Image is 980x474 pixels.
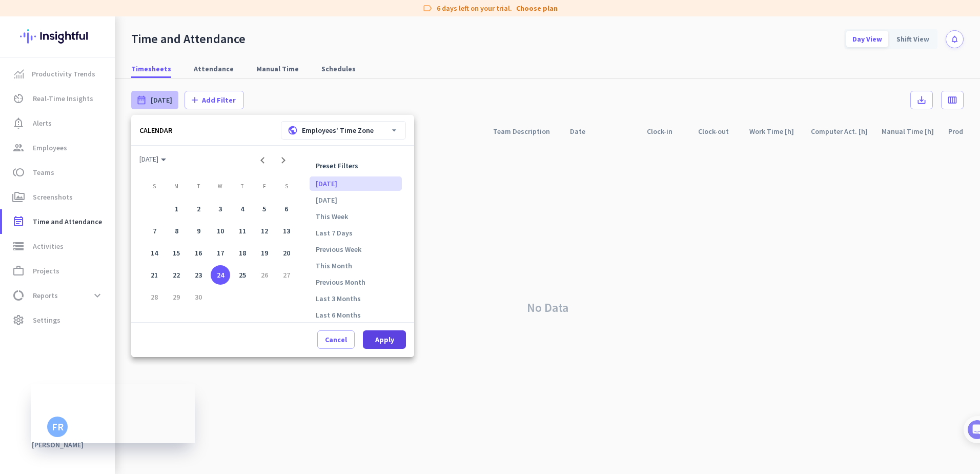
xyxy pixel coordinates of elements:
[166,286,188,308] td: September 29, 2025
[275,198,297,220] td: September 6, 2025
[210,183,232,194] th: Wednesday
[145,221,165,241] div: 7
[145,243,165,263] div: 14
[310,226,402,240] li: Last 7 Days
[31,384,195,443] iframe: Insightful Status
[189,265,209,285] div: 23
[144,220,166,242] td: September 7, 2025
[375,334,394,345] span: Apply
[276,243,296,263] div: 20
[276,221,296,241] div: 13
[310,242,402,256] li: Previous Week
[211,265,231,285] div: 24
[254,265,274,285] div: 26
[288,125,298,135] i: public
[211,221,231,241] div: 10
[139,126,172,135] div: CALENDAR
[253,220,275,242] td: September 12, 2025
[253,183,275,194] th: Friday
[254,243,274,263] div: 19
[253,264,275,286] td: September 26, 2025
[231,198,253,220] td: September 4, 2025
[233,199,253,219] div: 4
[210,242,232,264] td: September 17, 2025
[188,220,210,242] td: September 9, 2025
[310,308,402,322] li: Last 6 Months
[233,243,253,263] div: 18
[231,264,253,286] td: September 25, 2025
[210,198,232,220] td: September 3, 2025
[254,199,274,219] div: 5
[276,199,296,219] div: 6
[188,242,210,264] td: September 16, 2025
[231,242,253,264] td: September 18, 2025
[189,243,209,263] div: 16
[189,199,209,219] div: 2
[166,183,188,194] th: Monday
[144,264,166,286] td: September 21, 2025
[189,287,209,307] div: 30
[188,198,210,220] td: September 2, 2025
[144,183,166,194] th: Sunday
[275,220,297,242] td: September 13, 2025
[389,125,399,135] i: arrow_drop_down
[167,287,187,307] div: 29
[310,158,402,173] p: Preset Filters
[363,330,406,349] button: Apply
[317,330,355,349] button: Cancel
[210,220,232,242] td: September 10, 2025
[233,221,253,241] div: 11
[252,150,273,170] button: Previous month
[253,242,275,264] td: September 19, 2025
[188,183,210,194] th: Tuesday
[325,334,347,345] span: Cancel
[145,265,165,285] div: 21
[188,264,210,286] td: September 23, 2025
[167,221,187,241] div: 8
[166,264,188,286] td: September 22, 2025
[253,198,275,220] td: September 5, 2025
[310,193,402,207] li: [DATE]
[167,265,187,285] div: 22
[167,199,187,219] div: 1
[211,243,231,263] div: 17
[310,259,402,273] li: This Month
[310,275,402,289] li: Previous Month
[188,286,210,308] td: September 30, 2025
[275,264,297,286] td: September 27, 2025
[276,265,296,285] div: 27
[310,176,402,191] li: [DATE]
[144,286,166,308] td: September 28, 2025
[145,287,165,307] div: 28
[310,291,402,306] li: Last 3 Months
[166,220,188,242] td: September 8, 2025
[310,209,402,224] li: This Week
[210,264,232,286] td: September 24, 2025
[275,242,297,264] td: September 20, 2025
[167,243,187,263] div: 15
[144,242,166,264] td: September 14, 2025
[275,183,297,194] th: Saturday
[166,242,188,264] td: September 15, 2025
[231,220,253,242] td: September 11, 2025
[135,150,170,168] button: Choose month and year
[139,154,166,164] span: [DATE]
[189,221,209,241] div: 9
[166,198,188,220] td: September 1, 2025
[231,183,253,194] th: Thursday
[211,199,231,219] div: 3
[254,221,274,241] div: 12
[233,265,253,285] div: 25
[288,125,374,135] div: Employees' Time Zone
